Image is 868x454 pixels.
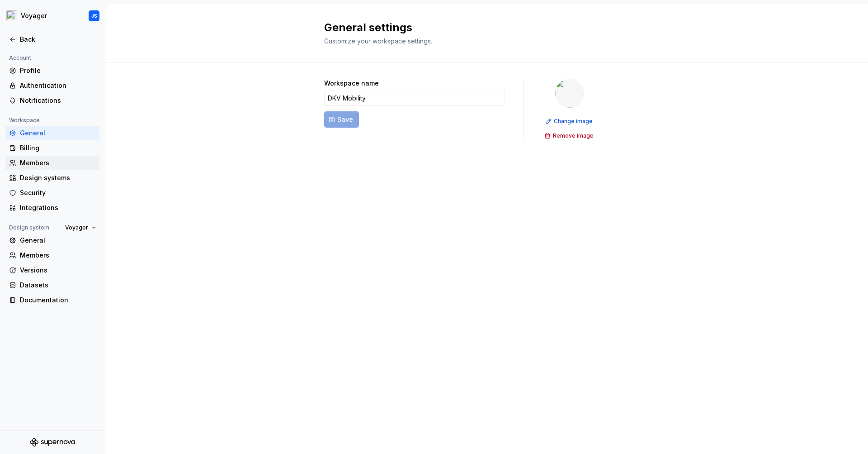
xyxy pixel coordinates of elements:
[20,35,96,44] div: Back
[2,6,103,26] button: VoyagerJS
[542,115,597,128] button: Change image
[5,53,35,63] div: Account
[20,236,96,245] div: General
[5,171,99,185] a: Design systems
[20,266,96,275] div: Versions
[5,78,99,93] a: Authentication
[5,248,99,263] a: Members
[5,263,99,277] a: Versions
[20,143,96,153] div: Billing
[324,20,639,35] h2: General settings
[542,129,598,142] button: Remove image
[5,156,99,170] a: Members
[5,233,99,248] a: General
[20,66,96,75] div: Profile
[5,201,99,215] a: Integrations
[30,438,75,447] svg: Supernova Logo
[20,203,96,212] div: Integrations
[91,12,97,19] div: JS
[324,37,432,45] span: Customize your workspace settings.
[20,251,96,260] div: Members
[5,32,99,47] a: Back
[5,222,53,233] div: Design system
[20,96,96,105] div: Notifications
[5,115,43,126] div: Workspace
[5,126,99,140] a: General
[6,10,17,21] img: e5527c48-e7d1-4d25-8110-9641689f5e10.png
[20,81,96,90] div: Authentication
[5,63,99,78] a: Profile
[5,141,99,155] a: Billing
[20,281,96,290] div: Datasets
[555,79,584,108] img: e5527c48-e7d1-4d25-8110-9641689f5e10.png
[20,188,96,197] div: Security
[5,293,99,307] a: Documentation
[553,132,594,139] span: Remove image
[20,129,96,138] div: General
[324,79,379,88] label: Workspace name
[20,158,96,167] div: Members
[5,93,99,108] a: Notifications
[554,118,593,125] span: Change image
[20,296,96,305] div: Documentation
[20,173,96,182] div: Design systems
[65,224,88,231] span: Voyager
[5,278,99,292] a: Datasets
[5,186,99,200] a: Security
[21,11,47,20] div: Voyager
